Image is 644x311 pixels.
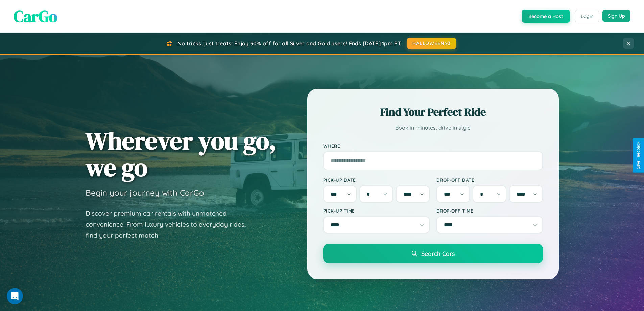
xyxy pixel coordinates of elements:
button: HALLOWEEN30 [407,38,456,49]
button: Login [575,10,599,22]
button: Become a Host [522,10,570,23]
h1: Wherever you go, we go [86,127,276,181]
label: Pick-up Time [323,208,430,214]
button: Sign Up [602,10,630,22]
label: Drop-off Time [436,208,543,214]
h2: Find Your Perfect Ride [323,105,543,119]
span: No tricks, just treats! Enjoy 30% off for all Silver and Gold users! Ends [DATE] 1pm PT. [177,40,402,47]
p: Book in minutes, drive in style [323,123,543,133]
span: Search Cars [421,250,455,257]
iframe: Intercom live chat [7,288,23,304]
button: Search Cars [323,244,543,263]
p: Discover premium car rentals with unmatched convenience. From luxury vehicles to everyday rides, ... [86,208,255,241]
label: Drop-off Date [436,177,543,183]
div: Give Feedback [636,142,641,169]
span: CarGo [14,5,57,27]
h3: Begin your journey with CarGo [86,187,204,198]
label: Where [323,143,543,149]
label: Pick-up Date [323,177,430,183]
